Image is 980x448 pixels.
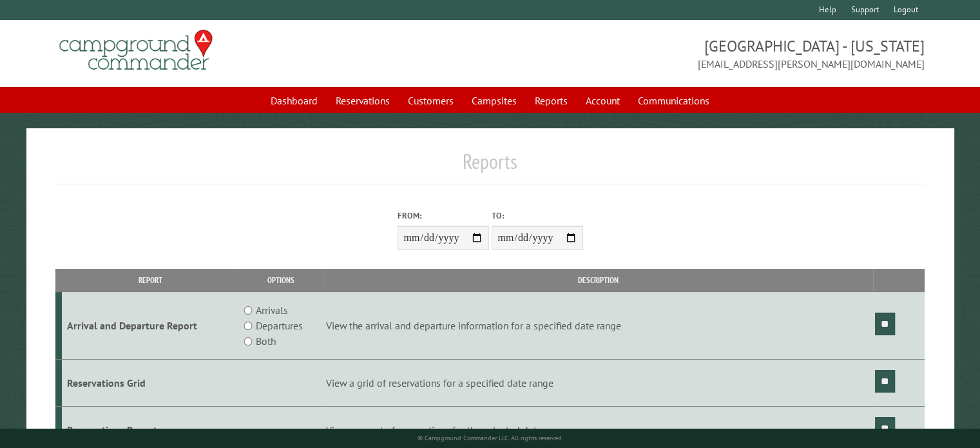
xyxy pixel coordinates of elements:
[256,333,276,349] label: Both
[324,360,873,407] td: View a grid of reservations for a specified date range
[238,269,324,291] th: Options
[55,25,216,75] img: Campground Commander
[256,302,288,318] label: Arrivals
[490,35,925,72] span: [GEOGRAPHIC_DATA] - [US_STATE] [EMAIL_ADDRESS][PERSON_NAME][DOMAIN_NAME]
[527,88,575,113] a: Reports
[418,434,563,442] small: © Campground Commander LLC. All rights reserved.
[324,292,873,360] td: View the arrival and departure information for a specified date range
[256,318,303,333] label: Departures
[328,88,398,113] a: Reservations
[492,209,583,222] label: To:
[578,88,628,113] a: Account
[62,360,238,407] td: Reservations Grid
[324,269,873,291] th: Description
[464,88,524,113] a: Campsites
[62,269,238,291] th: Report
[62,292,238,360] td: Arrival and Departure Report
[630,88,717,113] a: Communications
[263,88,325,113] a: Dashboard
[398,209,489,222] label: From:
[55,149,925,184] h1: Reports
[400,88,461,113] a: Customers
